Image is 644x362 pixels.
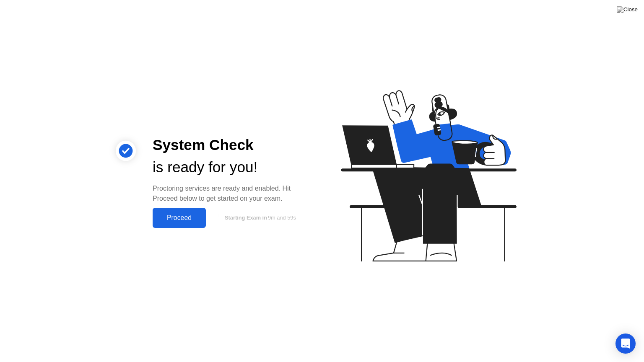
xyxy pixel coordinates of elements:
[155,214,203,222] div: Proceed
[153,208,206,228] button: Proceed
[153,134,309,156] div: System Check
[268,215,296,221] span: 9m and 59s
[210,210,309,226] button: Starting Exam in9m and 59s
[153,156,309,178] div: is ready for you!
[153,184,309,204] div: Proctoring services are ready and enabled. Hit Proceed below to get started on your exam.
[615,334,636,354] div: Open Intercom Messenger
[617,6,638,13] img: Close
